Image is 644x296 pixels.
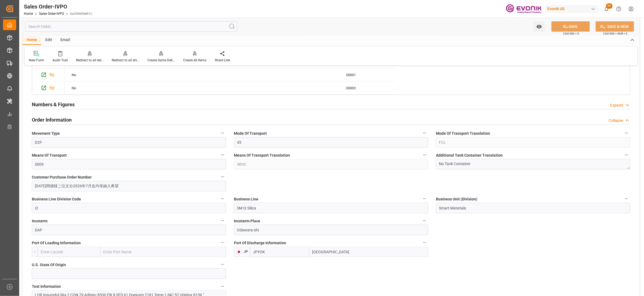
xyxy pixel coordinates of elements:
[606,3,613,9] span: 22
[421,195,428,202] button: Business Line
[219,130,226,137] button: Movement Type
[545,5,598,13] div: Evonik US
[32,240,81,246] span: Port Of Loading Information
[32,82,65,95] div: Press SPACE to select this row.
[236,250,242,254] img: country
[600,3,613,15] button: show 22 new notifications
[23,36,41,45] div: Home
[534,21,545,32] button: open menu
[112,58,139,63] div: Redirect to all shipments
[613,3,625,15] button: Help Center
[421,130,428,137] button: Mode Of Transport
[41,36,56,45] div: Edit
[25,21,237,32] input: Search Fields
[24,12,33,16] a: Home
[39,12,64,16] a: Sales Order-IVPO
[506,4,542,14] img: Evonik-brand-mark-Deep-Purple-RGB.jpeg_1700498283.jpeg
[32,153,67,158] span: Means Of Transport
[219,195,226,202] button: Business Line Division Code
[72,69,113,81] div: No
[623,130,630,137] button: Mode Of Transport Translation
[421,239,428,246] button: Port Of Discharge Information
[32,262,66,268] span: U.S. State Of Origin
[219,151,226,159] button: Means Of Transport
[436,159,630,169] textarea: No Tank Container
[596,21,634,32] button: SAVE & NEW
[52,58,68,63] div: Audit Trail
[76,58,103,63] div: Redirect to all deliveries
[32,116,72,123] h2: Order Information
[32,101,75,108] h2: Numbers & Figures
[147,58,175,63] div: Create Same Delivery Date
[551,21,590,32] button: SAVE
[545,4,600,14] button: Evonik US
[32,174,92,180] span: Customer Purchase Order Number
[219,173,226,180] button: Customer Purchase Order Number
[32,68,65,82] div: Press SPACE to select this row.
[421,217,428,224] button: Incoterm Place
[250,247,309,257] input: Enter Locode
[32,284,61,290] span: Text Information
[340,68,394,81] div: 00001
[611,102,623,108] div: Expand
[436,153,503,158] span: Additional Tank Container Translation
[234,218,260,224] span: Incoterm Place
[32,196,81,202] span: Business Line Division Code
[234,240,286,246] span: Port Of Discharge Information
[72,82,113,94] div: No
[436,196,477,202] span: Business Unit (Division)
[309,247,428,257] input: Enter Port Name
[234,196,258,202] span: Business Line
[234,131,267,136] span: Mode Of Transport
[603,31,628,36] span: Ctrl/CMD + Shift + S
[242,250,248,254] span: JP
[623,195,630,202] button: Business Unit (Division)
[609,118,623,123] div: Collapse
[32,218,47,224] span: Incoterm
[24,2,92,11] div: Sales Order-IVPO
[100,247,226,257] input: Enter Port Name
[215,58,230,63] div: Share Link
[219,283,226,290] button: Text Information
[436,131,490,136] span: Mode Of Transport Translation
[29,58,44,63] div: New Form
[219,261,226,268] button: U.S. State Of Origin
[563,31,579,36] span: Ctrl/CMD + S
[340,82,394,94] div: 00002
[219,217,226,224] button: Incoterm
[219,239,226,246] button: Port Of Loading Information
[32,247,38,257] div: --
[421,151,428,159] button: Means Of Transport Translation
[65,82,394,95] div: Press SPACE to select this row.
[32,131,60,136] span: Movement Type
[38,247,100,257] input: Enter Locode
[183,58,206,63] div: Create All Items
[65,68,394,82] div: Press SPACE to select this row.
[623,151,630,159] button: Additional Tank Container Translation
[234,153,290,158] span: Means Of Transport Translation
[56,36,74,45] div: Email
